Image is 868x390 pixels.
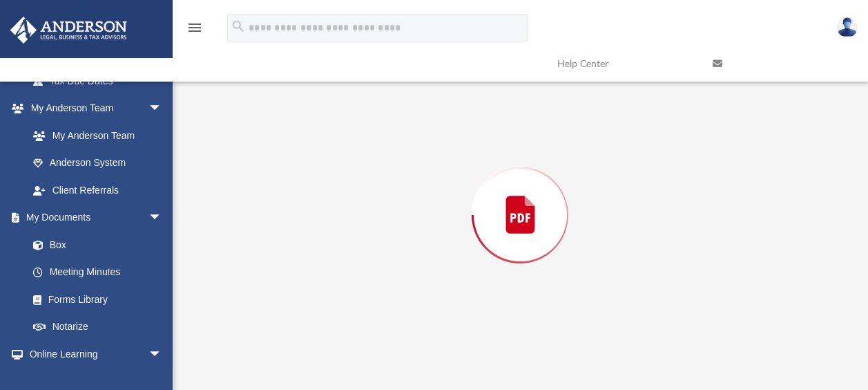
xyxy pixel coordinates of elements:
a: Client Referrals [19,176,176,204]
img: User Pic [837,17,858,37]
a: Box [19,231,169,259]
a: Forms Library [19,286,169,313]
a: Help Center [547,37,702,91]
a: My Anderson Teamarrow_drop_down [10,95,176,122]
a: My Documentsarrow_drop_down [10,204,176,232]
a: Notarize [19,313,176,341]
span: arrow_drop_down [148,95,176,123]
a: My Anderson Team [19,122,169,149]
i: menu [186,19,203,36]
img: Anderson Advisors Platinum Portal [6,17,131,44]
a: Meeting Minutes [19,259,176,286]
span: arrow_drop_down [148,340,176,369]
span: arrow_drop_down [148,204,176,232]
a: Anderson System [19,149,176,177]
a: Online Learningarrow_drop_down [10,340,176,368]
i: search [231,19,246,34]
a: menu [186,26,203,36]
